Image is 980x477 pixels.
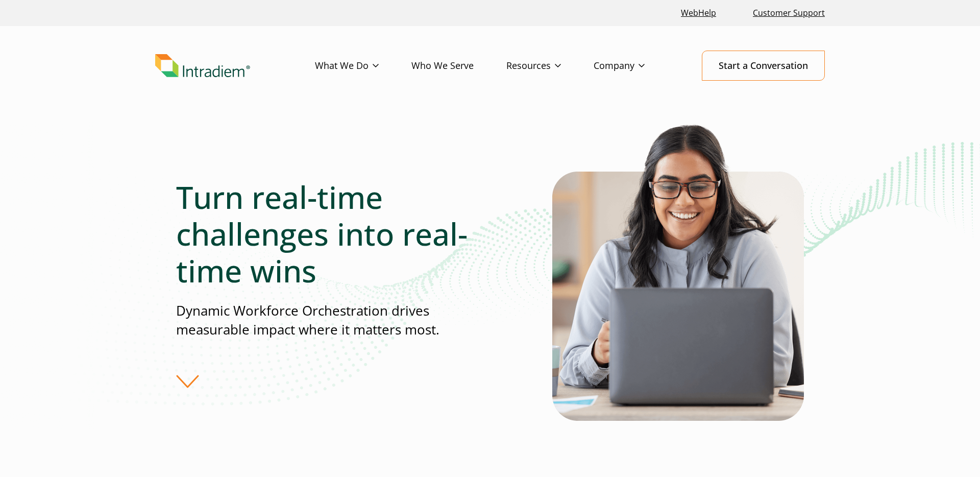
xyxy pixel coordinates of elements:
[155,54,250,78] img: Intradiem
[176,179,489,289] h1: Turn real-time challenges into real-time wins
[749,2,829,24] a: Customer Support
[155,54,315,78] a: Link to homepage of Intradiem
[594,51,677,81] a: Company
[677,2,720,24] a: Link opens in a new window
[315,51,411,81] a: What We Do
[506,51,594,81] a: Resources
[552,122,804,421] img: Solutions for Contact Center Teams
[702,51,825,81] a: Start a Conversation
[411,51,506,81] a: Who We Serve
[176,301,489,340] p: Dynamic Workforce Orchestration drives measurable impact where it matters most.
